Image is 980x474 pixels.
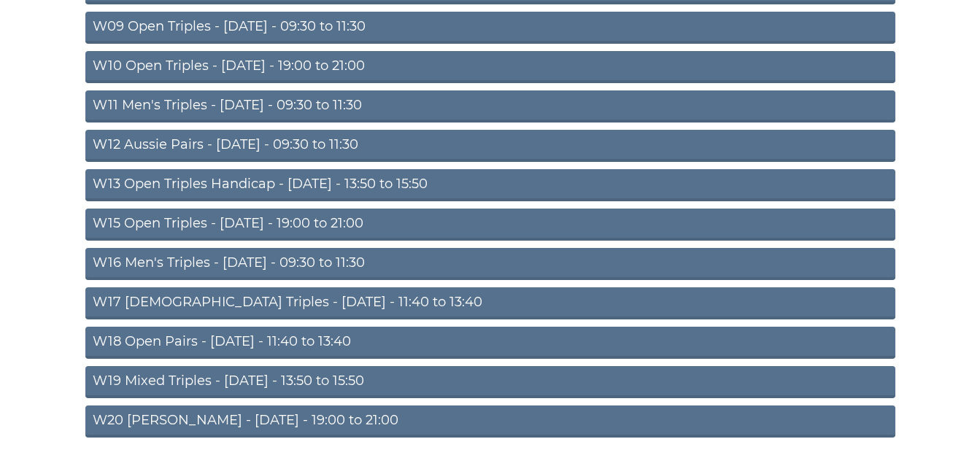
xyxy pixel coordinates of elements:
[85,287,895,319] a: W17 [DEMOGRAPHIC_DATA] Triples - [DATE] - 11:40 to 13:40
[85,405,895,438] a: W20 [PERSON_NAME] - [DATE] - 19:00 to 21:00
[85,209,895,241] a: W15 Open Triples - [DATE] - 19:00 to 21:00
[85,12,895,44] a: W09 Open Triples - [DATE] - 09:30 to 11:30
[85,130,895,162] a: W12 Aussie Pairs - [DATE] - 09:30 to 11:30
[85,327,895,359] a: W18 Open Pairs - [DATE] - 11:40 to 13:40
[85,169,895,201] a: W13 Open Triples Handicap - [DATE] - 13:50 to 15:50
[85,366,895,398] a: W19 Mixed Triples - [DATE] - 13:50 to 15:50
[85,90,895,123] a: W11 Men's Triples - [DATE] - 09:30 to 11:30
[85,51,895,83] a: W10 Open Triples - [DATE] - 19:00 to 21:00
[85,248,895,280] a: W16 Men's Triples - [DATE] - 09:30 to 11:30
